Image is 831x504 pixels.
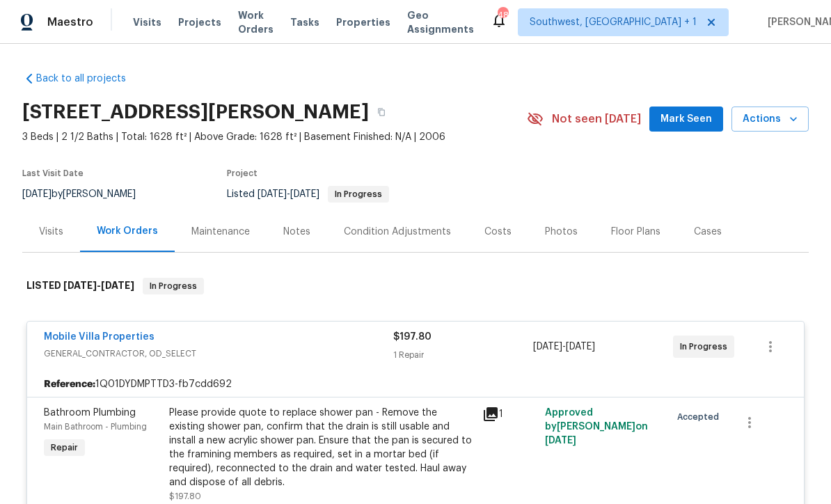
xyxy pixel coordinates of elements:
span: [DATE] [566,342,595,352]
div: Please provide quote to replace shower pan - Remove the existing shower pan, confirm that the dra... [169,406,474,489]
span: Last Visit Date [22,169,84,178]
a: Back to all projects [22,72,156,86]
h2: [STREET_ADDRESS][PERSON_NAME] [22,105,369,119]
span: Maestro [47,15,93,29]
span: Approved by [PERSON_NAME] on [545,408,648,446]
h6: LISTED [26,278,134,294]
button: Copy Address [369,100,394,125]
div: Floor Plans [611,225,660,239]
div: 1 Repair [393,348,533,362]
span: Mark Seen [660,111,712,128]
span: [DATE] [290,189,319,199]
div: Costs [484,225,512,239]
span: Southwest, [GEOGRAPHIC_DATA] + 1 [530,15,697,29]
div: Visits [39,225,63,239]
div: Condition Adjustments [344,225,451,239]
div: Notes [283,225,310,239]
span: - [258,189,319,199]
div: Work Orders [97,224,158,238]
span: [DATE] [545,436,576,446]
span: Accepted [677,410,725,424]
span: Project [227,169,258,178]
span: Not seen [DATE] [552,112,641,126]
span: Tasks [290,17,319,27]
span: - [533,340,595,354]
button: Mark Seen [649,107,723,132]
span: [DATE] [258,189,287,199]
div: Maintenance [191,225,250,239]
span: In Progress [329,190,388,198]
span: In Progress [144,279,203,293]
span: Geo Assignments [407,8,474,36]
span: 3 Beds | 2 1/2 Baths | Total: 1628 ft² | Above Grade: 1628 ft² | Basement Finished: N/A | 2006 [22,130,527,144]
div: by [PERSON_NAME] [22,186,152,203]
span: In Progress [680,340,733,354]
span: $197.80 [169,492,201,501]
span: - [63,281,134,290]
div: Photos [545,225,578,239]
b: Reference: [44,377,95,391]
span: Work Orders [238,8,274,36]
div: 1 [482,406,537,423]
span: [DATE] [533,342,562,352]
div: 48 [498,8,507,22]
span: Main Bathroom - Plumbing [44,423,147,431]
div: 1Q01DYDMPTTD3-fb7cdd692 [27,372,804,397]
span: Actions [743,111,798,128]
span: Bathroom Plumbing [44,408,136,418]
span: $197.80 [393,332,432,342]
span: Projects [178,15,221,29]
div: LISTED [DATE]-[DATE]In Progress [22,264,809,308]
span: GENERAL_CONTRACTOR, OD_SELECT [44,347,393,361]
span: Properties [336,15,390,29]
span: Repair [45,441,84,455]
span: Listed [227,189,389,199]
button: Actions [731,107,809,132]
span: [DATE] [101,281,134,290]
span: [DATE] [22,189,52,199]
a: Mobile Villa Properties [44,332,155,342]
span: Visits [133,15,161,29]
div: Cases [694,225,722,239]
span: [DATE] [63,281,97,290]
